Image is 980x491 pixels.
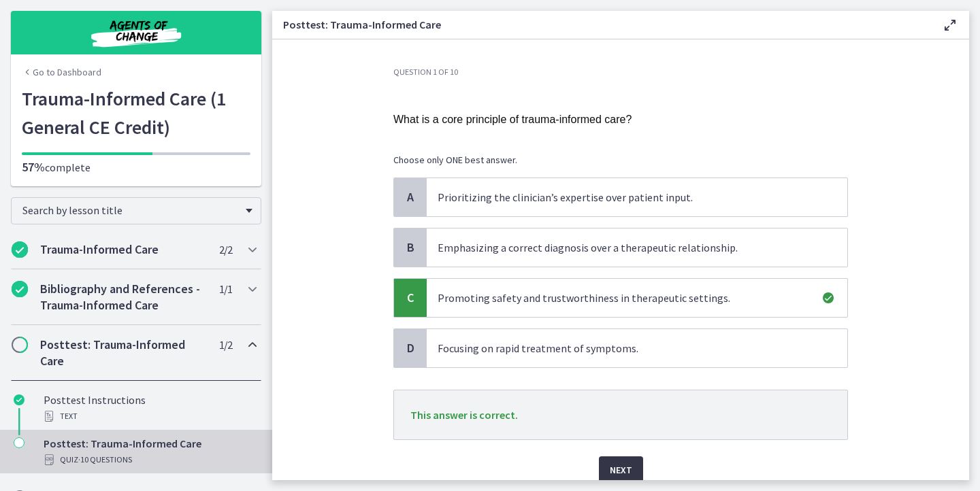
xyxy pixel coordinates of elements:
[54,16,218,49] img: Agents of Change
[22,84,250,141] h1: Trauma-Informed Care (1 General CE Credit)
[44,452,256,468] div: Quiz
[44,408,256,424] div: Text
[283,16,920,33] h3: Posttest: Trauma-Informed Care
[438,189,809,205] p: Prioritizing the clinician’s expertise over patient input.
[40,281,206,314] h2: Bibliography and References - Trauma-Informed Care
[438,239,809,256] p: Emphasizing a correct diagnosis over a therapeutic relationship.
[22,159,250,175] p: complete
[393,67,848,78] h3: Question 1 of 10
[402,189,419,205] span: A
[599,456,643,484] button: Next
[44,392,256,424] div: Posttest Instructions
[12,241,28,258] i: Completed
[14,394,24,405] i: Completed
[44,435,256,468] div: Posttest: Trauma-Informed Care
[438,290,809,306] p: Promoting safety and trustworthiness in therapeutic settings.
[22,65,101,79] a: Go to Dashboard
[219,337,232,353] span: 1 / 2
[40,337,206,369] h2: Posttest: Trauma-Informed Care
[11,197,261,224] div: Search by lesson title
[22,203,239,217] span: Search by lesson title
[393,114,632,125] span: What is a core principle of trauma-informed care?
[393,153,848,167] p: Choose only ONE best answer.
[410,408,518,422] span: This answer is correct.
[78,452,132,468] span: · 10 Questions
[402,290,419,306] span: C
[12,281,28,297] i: Completed
[40,241,206,258] h2: Trauma-Informed Care
[402,239,419,256] span: B
[22,159,45,175] span: 57%
[610,462,632,478] span: Next
[219,281,232,297] span: 1 / 1
[402,340,419,356] span: D
[219,241,232,258] span: 2 / 2
[438,340,809,356] p: Focusing on rapid treatment of symptoms.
